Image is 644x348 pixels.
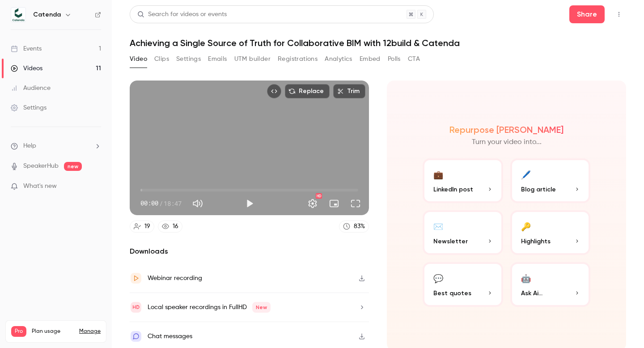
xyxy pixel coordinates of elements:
[510,158,591,203] button: 🖊️Blog article
[130,221,154,233] a: 19
[159,199,163,208] span: /
[11,103,47,112] div: Settings
[569,5,605,23] button: Share
[316,193,322,199] div: HD
[11,84,51,93] div: Audience
[23,141,36,151] span: Help
[11,64,42,73] div: Videos
[130,52,147,66] button: Video
[189,195,207,212] button: Mute
[285,84,330,98] button: Replace
[333,84,365,98] button: Trim
[173,222,178,231] div: 16
[208,52,227,66] button: Emails
[521,219,531,233] div: 🔑
[32,328,74,335] span: Plan usage
[354,222,365,231] div: 83 %
[521,185,556,194] span: Blog article
[148,302,271,313] div: Local speaker recordings in FullHD
[144,222,150,231] div: 19
[433,289,471,298] span: Best quotes
[433,271,443,285] div: 💬
[130,38,626,48] h1: Achieving a Single Source of Truth for Collaborative BIM with 12build & Catenda
[521,237,551,246] span: Highlights
[325,195,343,212] button: Turn on miniplayer
[612,7,626,21] button: Top Bar Actions
[510,262,591,307] button: 🤖Ask Ai...
[79,328,101,335] a: Manage
[23,161,59,171] a: SpeakerHub
[148,331,192,342] div: Chat messages
[234,52,271,66] button: UTM builder
[241,195,258,212] button: Play
[23,182,57,191] span: What's new
[423,210,503,255] button: ✉️Newsletter
[154,52,169,66] button: Clips
[521,289,542,298] span: Ask Ai...
[11,141,101,151] li: help-dropdown-opener
[433,237,468,246] span: Newsletter
[510,210,591,255] button: 🔑Highlights
[176,52,201,66] button: Settings
[140,199,182,208] div: 00:00
[325,52,352,66] button: Analytics
[90,182,101,191] iframe: Noticeable Trigger
[137,10,227,19] div: Search for videos or events
[267,84,281,98] button: Embed video
[360,52,381,66] button: Embed
[278,52,318,66] button: Registrations
[521,271,531,285] div: 🤖
[408,52,420,66] button: CTA
[130,246,369,257] h2: Downloads
[423,158,503,203] button: 💼LinkedIn post
[164,199,182,208] span: 18:47
[11,44,42,53] div: Events
[521,167,531,181] div: 🖊️
[347,195,364,212] button: Full screen
[11,326,26,337] span: Pro
[433,185,473,194] span: LinkedIn post
[388,52,401,66] button: Polls
[423,262,503,307] button: 💬Best quotes
[64,162,82,171] span: new
[33,10,61,19] h6: Catenda
[252,302,271,313] span: New
[158,221,182,233] a: 16
[449,124,563,135] h2: Repurpose [PERSON_NAME]
[304,195,322,212] button: Settings
[148,273,202,284] div: Webinar recording
[140,199,158,208] span: 00:00
[339,221,369,233] a: 83%
[472,137,542,148] p: Turn your video into...
[433,219,443,233] div: ✉️
[433,167,443,181] div: 💼
[11,8,25,22] img: Catenda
